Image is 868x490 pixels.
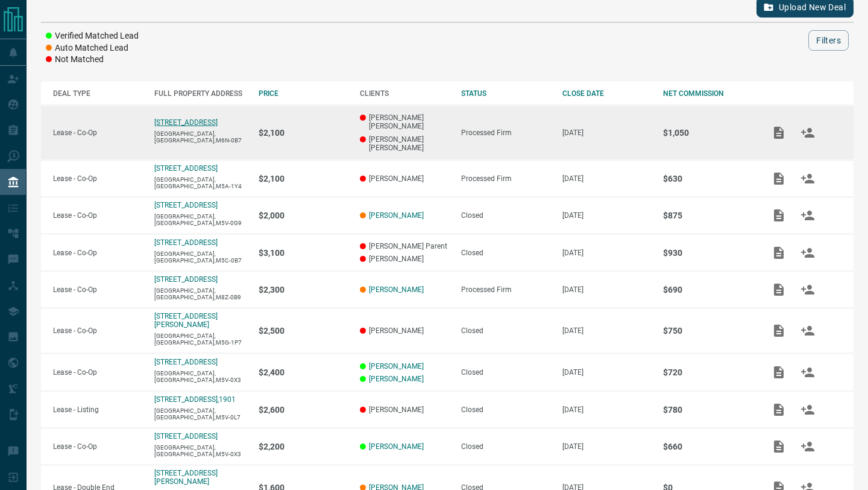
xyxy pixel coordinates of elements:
div: Closed [461,442,550,451]
div: NET COMMISSION [663,89,752,98]
p: Lease - Co-Op [53,129,142,137]
span: Add / View Documents [764,248,793,256]
p: $660 [663,442,752,451]
a: [STREET_ADDRESS] [154,275,218,284]
p: [GEOGRAPHIC_DATA],[GEOGRAPHIC_DATA],M5V-0X3 [154,370,247,383]
div: DEAL TYPE [53,89,142,98]
a: [PERSON_NAME] [369,442,424,451]
p: [DATE] [562,442,652,451]
p: $720 [663,367,752,377]
span: Add / View Documents [764,442,793,450]
a: [STREET_ADDRESS] [154,201,218,209]
a: [PERSON_NAME] [369,211,424,220]
span: Match Clients [793,248,822,256]
p: $630 [663,174,752,183]
p: [DATE] [562,406,652,414]
p: $2,200 [259,442,348,451]
p: [GEOGRAPHIC_DATA],[GEOGRAPHIC_DATA],M5V-0L7 [154,407,247,421]
div: Closed [461,326,550,335]
p: $2,100 [259,128,348,138]
p: Lease - Co-Op [53,442,142,451]
div: Closed [461,249,550,257]
a: [PERSON_NAME] [369,362,424,371]
span: Match Clients [793,405,822,413]
p: [PERSON_NAME] [360,174,449,183]
p: [GEOGRAPHIC_DATA],[GEOGRAPHIC_DATA],M5C-0B7 [154,250,247,264]
a: [STREET_ADDRESS] [154,164,218,173]
p: $750 [663,326,752,336]
div: PRICE [259,89,348,98]
p: Lease - Co-Op [53,326,142,335]
p: [GEOGRAPHIC_DATA],[GEOGRAPHIC_DATA],M6N-0B7 [154,130,247,144]
p: [DATE] [562,249,652,257]
a: [STREET_ADDRESS] [154,118,218,127]
p: Lease - Co-Op [53,368,142,377]
p: Lease - Co-Op [53,211,142,220]
p: [GEOGRAPHIC_DATA],[GEOGRAPHIC_DATA],M8Z-0B9 [154,287,247,301]
a: [PERSON_NAME] [369,285,424,294]
a: [STREET_ADDRESS][PERSON_NAME] [154,312,218,329]
p: [GEOGRAPHIC_DATA],[GEOGRAPHIC_DATA],M5A-1Y4 [154,176,247,189]
p: $2,600 [259,405,348,415]
span: Add / View Documents [764,211,793,219]
span: Add / View Documents [764,326,793,335]
span: Add / View Documents [764,285,793,294]
div: STATUS [461,89,550,98]
a: [STREET_ADDRESS] [154,432,218,441]
p: $3,100 [259,248,348,258]
p: [GEOGRAPHIC_DATA],[GEOGRAPHIC_DATA],M5V-0X3 [154,444,247,457]
div: Closed [461,368,550,377]
li: Verified Matched Lead [46,30,139,42]
p: [DATE] [562,285,652,294]
p: [DATE] [562,211,652,220]
p: [DATE] [562,174,652,183]
p: $875 [663,211,752,220]
button: Filters [808,30,849,51]
a: [STREET_ADDRESS],1901 [154,395,236,404]
span: Add / View Documents [764,405,793,413]
span: Match Clients [793,174,822,182]
a: [STREET_ADDRESS] [154,358,218,366]
li: Not Matched [46,54,139,66]
p: Lease - Listing [53,406,142,414]
span: Match Clients [793,367,822,376]
span: Add / View Documents [764,367,793,376]
span: Match Clients [793,128,822,136]
span: Match Clients [793,442,822,450]
span: Add / View Documents [764,128,793,136]
p: Lease - Co-Op [53,249,142,257]
a: [STREET_ADDRESS] [154,238,218,247]
div: CLOSE DATE [562,89,652,98]
a: [PERSON_NAME] [369,375,424,383]
p: $2,100 [259,174,348,183]
p: [DATE] [562,326,652,335]
p: [PERSON_NAME] [360,326,449,335]
p: $780 [663,405,752,415]
p: $690 [663,285,752,294]
p: [PERSON_NAME] [PERSON_NAME] [360,135,449,152]
div: Processed Firm [461,129,550,137]
p: [GEOGRAPHIC_DATA],[GEOGRAPHIC_DATA],M5G-1P7 [154,332,247,346]
span: Match Clients [793,285,822,294]
p: $2,400 [259,367,348,377]
span: Match Clients [793,326,822,335]
li: Auto Matched Lead [46,42,139,54]
p: Lease - Co-Op [53,285,142,294]
div: Closed [461,211,550,220]
p: [PERSON_NAME] [360,255,449,263]
p: Lease - Co-Op [53,174,142,183]
p: $2,500 [259,326,348,336]
p: $930 [663,248,752,258]
a: [STREET_ADDRESS][PERSON_NAME] [154,469,218,486]
div: Closed [461,406,550,414]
